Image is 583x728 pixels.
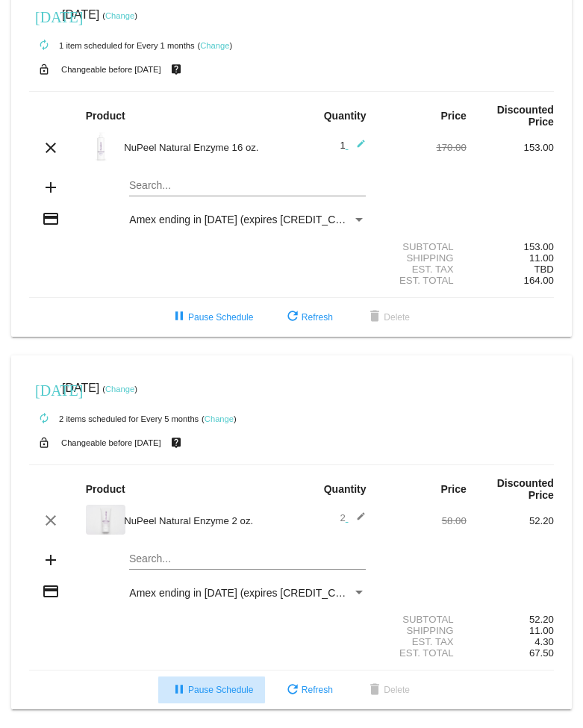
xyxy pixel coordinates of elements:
[158,676,265,703] button: Pause Schedule
[102,11,137,20] small: ( )
[205,414,234,423] a: Change
[86,505,125,535] img: RenoPhotographer_%C2%A9MarcelloRostagni2018_HeadshotPhotographyReno_IMG_0584.jpg
[61,438,161,447] small: Changeable before [DATE]
[379,241,467,252] div: Subtotal
[348,511,366,529] mat-icon: edit
[105,385,134,393] a: Change
[467,142,554,153] div: 153.00
[86,110,125,122] strong: Product
[129,214,396,225] span: Amex ending in [DATE] (expires [CREDIT_CARD_DATA])
[170,685,253,695] span: Pause Schedule
[284,312,333,323] span: Refresh
[29,414,199,423] small: 2 items scheduled for Every 5 months
[497,104,554,128] strong: Discounted Price
[42,551,60,569] mat-icon: add
[35,433,53,452] mat-icon: lock_open
[524,275,554,286] span: 164.00
[42,139,60,157] mat-icon: clear
[379,647,467,659] div: Est. Total
[366,685,410,695] span: Delete
[379,636,467,647] div: Est. Tax
[379,142,467,153] div: 170.00
[284,685,333,695] span: Refresh
[534,264,554,275] span: TBD
[467,241,554,252] div: 153.00
[441,110,467,122] strong: Price
[529,252,554,264] span: 11.00
[366,308,384,326] mat-icon: delete
[340,140,366,151] span: 1
[529,625,554,636] span: 11.00
[467,515,554,526] div: 52.20
[35,60,53,79] mat-icon: lock_open
[29,41,195,50] small: 1 item scheduled for Every 1 months
[167,60,185,79] mat-icon: live_help
[534,636,554,647] span: 4.30
[129,587,396,599] span: Amex ending in [DATE] (expires [CREDIT_CARD_DATA])
[340,512,366,523] span: 2
[129,553,366,565] input: Search...
[86,483,125,495] strong: Product
[324,110,367,122] strong: Quantity
[42,178,60,196] mat-icon: add
[379,264,467,275] div: Est. Tax
[379,252,467,264] div: Shipping
[129,587,366,599] mat-select: Payment Method
[324,483,367,495] strong: Quantity
[102,385,137,393] small: ( )
[366,682,384,700] mat-icon: delete
[272,676,345,703] button: Refresh
[366,312,410,323] span: Delete
[129,214,366,225] mat-select: Payment Method
[354,676,422,703] button: Delete
[116,142,291,153] div: NuPeel Natural Enzyme 16 oz.
[42,210,60,228] mat-icon: credit_card
[61,65,161,74] small: Changeable before [DATE]
[348,139,366,157] mat-icon: edit
[105,11,134,20] a: Change
[202,414,237,423] small: ( )
[379,515,467,526] div: 58.00
[198,41,233,50] small: ( )
[284,308,302,326] mat-icon: refresh
[467,614,554,625] div: 52.20
[42,582,60,600] mat-icon: credit_card
[42,511,60,529] mat-icon: clear
[35,410,53,428] mat-icon: autorenew
[379,614,467,625] div: Subtotal
[35,380,53,398] mat-icon: [DATE]
[441,483,467,495] strong: Price
[170,308,188,326] mat-icon: pause
[379,625,467,636] div: Shipping
[354,304,422,331] button: Delete
[167,433,185,452] mat-icon: live_help
[86,131,116,161] img: 16-oz-Nupeel.jpg
[158,304,265,331] button: Pause Schedule
[497,477,554,501] strong: Discounted Price
[170,682,188,700] mat-icon: pause
[272,304,345,331] button: Refresh
[200,41,229,50] a: Change
[379,275,467,286] div: Est. Total
[116,515,291,526] div: NuPeel Natural Enzyme 2 oz.
[284,682,302,700] mat-icon: refresh
[129,180,366,192] input: Search...
[35,37,53,55] mat-icon: autorenew
[529,647,554,659] span: 67.50
[170,312,253,323] span: Pause Schedule
[35,7,53,25] mat-icon: [DATE]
